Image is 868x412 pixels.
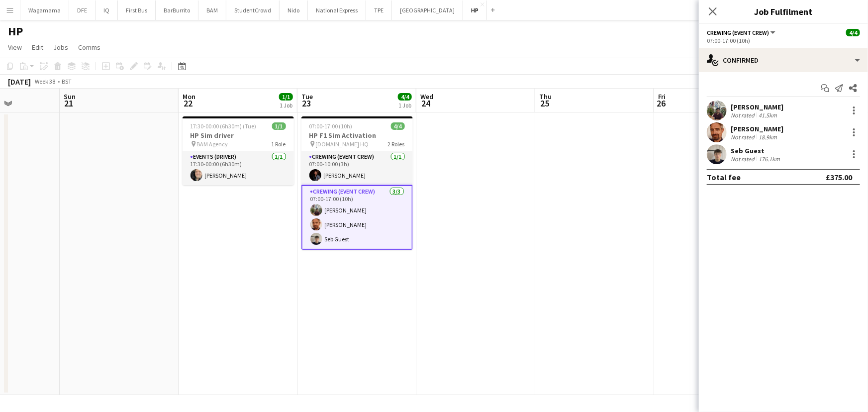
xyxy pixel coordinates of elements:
div: [PERSON_NAME] [731,103,783,111]
app-job-card: 17:30-00:00 (6h30m) (Tue)1/1HP Sim driver BAM Agency1 RoleEvents (Driver)1/117:30-00:00 (6h30m)[P... [183,116,294,185]
div: [PERSON_NAME] [731,124,783,133]
div: [DATE] [8,77,31,87]
app-card-role: Crewing (Event Crew)1/107:00-10:00 (3h)[PERSON_NAME] [301,151,413,185]
button: StudentCrowd [226,0,280,20]
h3: Job Fulfilment [699,5,868,18]
span: Sun [64,92,76,101]
span: Mon [183,92,195,101]
a: View [4,41,26,54]
button: Crewing (Event Crew) [707,29,777,36]
div: Not rated [731,155,757,163]
span: 24 [419,98,433,109]
a: Edit [28,41,47,54]
div: 1 Job [398,102,411,109]
a: Jobs [49,41,72,54]
button: Wagamama [20,0,69,20]
a: Comms [74,41,104,54]
app-job-card: 07:00-17:00 (10h)4/4HP F1 Sim Activation [DOMAIN_NAME] HQ2 RolesCrewing (Event Crew)1/107:00-10:0... [301,116,413,250]
div: 1 Job [280,102,292,109]
span: 1/1 [272,122,286,130]
button: First Bus [118,0,156,20]
div: £375.00 [826,172,852,182]
span: 17:30-00:00 (6h30m) (Tue) [191,122,257,130]
span: 1 Role [272,140,286,148]
div: Seb Guest [731,146,782,155]
div: Not rated [731,133,757,141]
span: 21 [62,98,76,109]
span: Tue [301,92,313,101]
div: BST [62,78,72,85]
span: 23 [300,98,313,109]
span: Crewing (Event Crew) [707,29,769,36]
h3: HP F1 Sim Activation [301,131,413,140]
span: Thu [539,92,552,101]
span: 4/4 [391,122,405,130]
span: View [8,43,22,52]
div: 41.5km [757,111,779,119]
div: 07:00-17:00 (10h) [707,37,860,44]
button: DFE [69,0,96,20]
span: [DOMAIN_NAME] HQ [316,140,369,148]
span: 22 [181,98,195,109]
app-card-role: Events (Driver)1/117:30-00:00 (6h30m)[PERSON_NAME] [183,151,294,185]
span: Edit [32,43,43,52]
button: Nido [280,0,308,20]
button: TPE [366,0,392,20]
button: HP [463,0,487,20]
div: Not rated [731,111,757,119]
span: 07:00-17:00 (10h) [309,122,353,130]
div: Total fee [707,172,741,182]
span: Wed [420,92,433,101]
app-card-role: Crewing (Event Crew)3/307:00-17:00 (10h)[PERSON_NAME][PERSON_NAME]Seb Guest [301,185,413,250]
span: Jobs [53,43,68,52]
h1: HP [8,24,23,39]
div: Confirmed [699,48,868,72]
button: BarBurrito [156,0,198,20]
span: 26 [657,98,666,109]
span: 4/4 [398,93,412,101]
button: [GEOGRAPHIC_DATA] [392,0,463,20]
span: Comms [78,43,100,52]
h3: HP Sim driver [183,131,294,140]
button: IQ [96,0,118,20]
span: Fri [658,92,666,101]
span: 25 [538,98,552,109]
span: 2 Roles [388,140,405,148]
button: National Express [308,0,366,20]
span: Week 38 [33,78,58,85]
button: BAM [198,0,226,20]
div: 176.1km [757,155,782,163]
span: 1/1 [279,93,293,101]
span: BAM Agency [197,140,228,148]
span: 4/4 [846,29,860,36]
div: 18.9km [757,133,779,141]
